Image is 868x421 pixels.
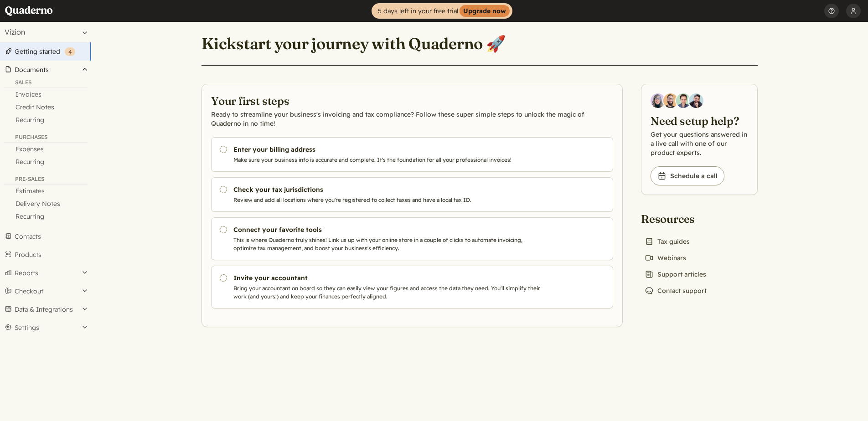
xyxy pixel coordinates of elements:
img: Ivo Oltmans, Business Developer at Quaderno [676,93,691,108]
p: Ready to streamline your business's invoicing and tax compliance? Follow these super simple steps... [211,110,613,128]
h2: Need setup help? [651,113,748,128]
h2: Your first steps [211,93,613,108]
h3: Invite your accountant [233,273,544,282]
p: Bring your accountant on board so they can easily view your figures and access the data they need... [233,284,544,301]
h3: Check your tax jurisdictions [233,185,544,194]
div: Pre-Sales [4,175,88,185]
h2: Resources [641,211,710,226]
div: Purchases [4,133,88,143]
a: Invite your accountant Bring your accountant on board so they can easily view your figures and ac... [211,266,613,308]
a: Check your tax jurisdictions Review and add all locations where you're registered to collect taxe... [211,177,613,212]
img: Jairo Fumero, Account Executive at Quaderno [663,93,678,108]
p: Get your questions answered in a live call with one of our product experts. [651,130,748,157]
strong: Upgrade now [460,5,510,17]
p: This is where Quaderno truly shines! Link us up with your online store in a couple of clicks to a... [233,236,544,252]
p: Make sure your business info is accurate and complete. It's the foundation for all your professio... [233,156,544,164]
a: Contact support [641,284,710,297]
a: Tax guides [641,235,693,248]
a: 5 days left in your free trialUpgrade now [372,3,512,19]
span: 4 [68,48,72,55]
a: Support articles [641,268,710,281]
a: Webinars [641,252,690,264]
a: Schedule a call [651,166,724,185]
p: Review and add all locations where you're registered to collect taxes and have a local tax ID. [233,196,544,204]
a: Enter your billing address Make sure your business info is accurate and complete. It's the founda... [211,137,613,172]
h1: Kickstart your journey with Quaderno 🚀 [201,34,506,54]
a: Connect your favorite tools This is where Quaderno truly shines! Link us up with your online stor... [211,217,613,260]
h3: Enter your billing address [233,145,544,154]
img: Diana Carrasco, Account Executive at Quaderno [651,93,665,108]
img: Javier Rubio, DevRel at Quaderno [689,93,703,108]
h3: Connect your favorite tools [233,225,544,234]
div: Sales [4,79,88,88]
